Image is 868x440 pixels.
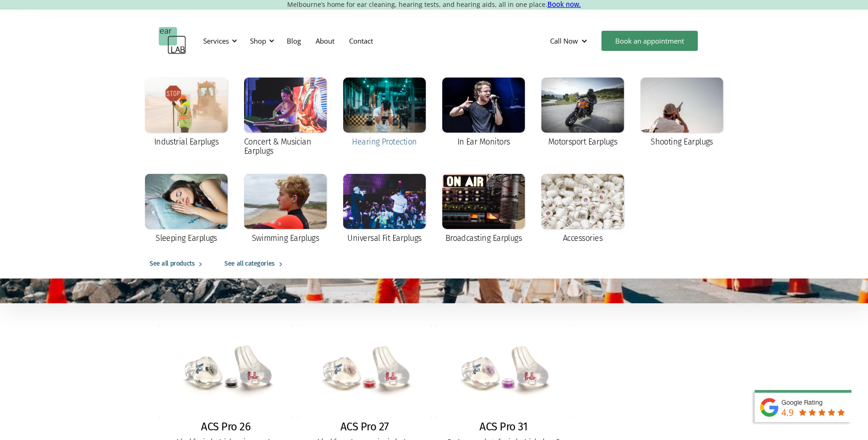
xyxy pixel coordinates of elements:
img: ACS Pro 31 [436,326,571,418]
h2: ACS Pro 26 [201,420,250,434]
div: Universal Fit Earplugs [347,234,421,243]
img: ACS Pro 27 [298,326,432,418]
h2: ACS Pro 31 [479,420,527,434]
div: Services [203,36,229,45]
a: Swimming Earplugs [239,169,331,249]
div: Call Now [543,27,597,55]
a: In Ear Monitors [438,73,529,153]
div: In Ear Monitors [457,137,510,146]
div: Swimming Earplugs [252,234,319,243]
h2: ACS Pro 27 [340,420,389,434]
div: See all products [150,258,195,269]
a: Blog [279,28,308,54]
a: Broadcasting Earplugs [438,169,529,249]
div: Broadcasting Earplugs [445,234,522,243]
div: Shop [245,27,277,55]
a: About [308,28,342,54]
div: Shooting Earplugs [651,137,713,146]
div: Services [198,27,240,55]
a: Accessories [537,169,629,249]
a: Universal Fit Earplugs [339,169,430,249]
a: Concert & Musician Earplugs [239,73,331,162]
a: Industrial Earplugs [140,73,232,153]
a: See all categories [215,249,295,278]
div: Shop [250,36,266,45]
a: Book an appointment [601,31,698,51]
a: Shooting Earplugs [636,73,728,153]
div: Industrial Earplugs [154,137,219,146]
div: See all categories [224,258,274,269]
div: Concert & Musician Earplugs [244,137,327,156]
img: ACS Pro 26 [159,326,293,418]
div: Motorsport Earplugs [548,137,618,146]
a: home [159,27,186,55]
div: Hearing Protection [352,137,417,146]
div: Sleeping Earplugs [156,234,217,243]
a: See all products [140,249,215,278]
a: Contact [342,28,380,54]
div: Accessories [563,234,602,243]
a: Motorsport Earplugs [537,73,629,153]
a: Hearing Protection [339,73,430,153]
a: Sleeping Earplugs [140,169,232,249]
div: Call Now [550,36,578,45]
